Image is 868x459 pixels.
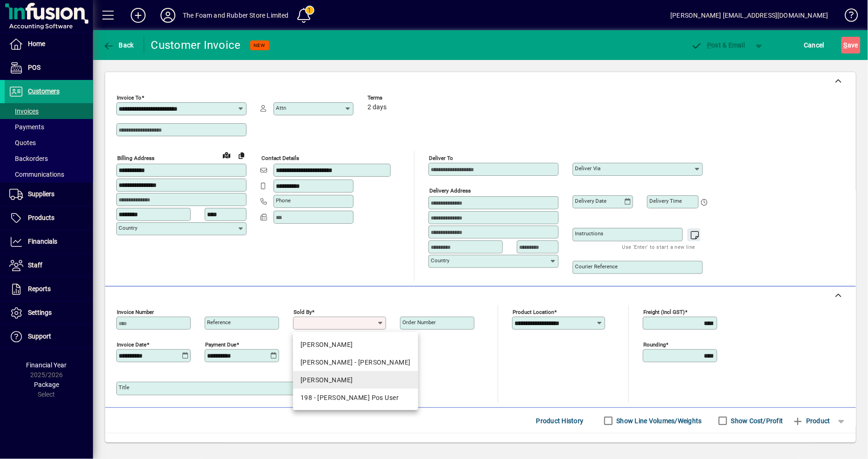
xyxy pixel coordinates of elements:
[254,42,266,48] span: NEW
[5,103,93,119] a: Invoices
[34,381,59,388] span: Package
[294,309,312,315] mat-label: Sold by
[93,37,144,53] app-page-header-button: Back
[9,139,36,146] span: Quotes
[293,336,418,353] mat-option: DAVE - Dave
[5,254,93,277] a: Staff
[100,37,136,53] button: Back
[123,7,153,24] button: Add
[5,33,93,56] a: Home
[119,225,137,231] mat-label: Country
[276,105,286,111] mat-label: Attn
[293,353,418,371] mat-option: EMMA - Emma Ormsby
[28,190,54,198] span: Suppliers
[5,183,93,206] a: Suppliers
[844,41,848,49] span: S
[5,301,93,325] a: Settings
[841,37,861,53] button: Save
[687,37,750,53] button: Post & Email
[804,38,825,53] span: Cancel
[622,241,695,252] mat-hint: Use 'Enter' to start a new line
[28,285,51,293] span: Reports
[9,171,64,178] span: Communications
[5,119,93,135] a: Payments
[293,371,418,389] mat-option: SHANE - Shane
[234,148,249,163] button: Copy to Delivery address
[643,341,666,348] mat-label: Rounding
[28,261,42,269] span: Staff
[207,319,231,326] mat-label: Reference
[9,107,39,115] span: Invoices
[9,123,44,131] span: Payments
[293,389,418,406] mat-option: 198 - Shane Pos User
[117,309,154,315] mat-label: Invoice number
[183,8,289,23] div: The Foam and Rubber Store Limited
[300,375,411,385] div: [PERSON_NAME]
[27,361,67,369] span: Financial Year
[708,41,712,49] span: P
[691,41,745,49] span: ost & Email
[28,64,40,71] span: POS
[533,412,588,429] button: Product History
[643,309,685,315] mat-label: Freight (incl GST)
[729,416,783,426] label: Show Cost/Profit
[844,38,858,53] span: ave
[802,37,827,53] button: Cancel
[5,206,93,230] a: Products
[575,198,607,204] mat-label: Delivery date
[536,413,584,428] span: Product History
[119,384,129,391] mat-label: Title
[575,165,601,172] mat-label: Deliver via
[205,341,236,348] mat-label: Payment due
[5,135,93,151] a: Quotes
[575,263,618,270] mat-label: Courier Reference
[5,325,93,348] a: Support
[28,214,54,221] span: Products
[402,319,436,326] mat-label: Order number
[28,40,45,47] span: Home
[367,104,387,111] span: 2 days
[28,87,60,95] span: Customers
[5,151,93,166] a: Backorders
[103,41,134,49] span: Back
[429,155,453,161] mat-label: Deliver To
[5,166,93,182] a: Communications
[671,8,828,23] div: [PERSON_NAME] [EMAIL_ADDRESS][DOMAIN_NAME]
[5,278,93,301] a: Reports
[153,7,183,24] button: Profile
[219,147,234,162] a: View on map
[838,2,856,32] a: Knowledge Base
[793,413,830,428] span: Product
[9,155,48,162] span: Backorders
[300,340,411,350] div: [PERSON_NAME]
[117,94,141,101] mat-label: Invoice To
[151,38,241,53] div: Customer Invoice
[28,309,52,316] span: Settings
[788,412,835,429] button: Product
[28,333,51,340] span: Support
[431,257,449,264] mat-label: Country
[575,230,603,237] mat-label: Instructions
[367,95,423,101] span: Terms
[5,56,93,80] a: POS
[300,393,411,403] div: 198 - [PERSON_NAME] Pos User
[276,197,291,204] mat-label: Phone
[615,416,702,426] label: Show Line Volumes/Weights
[300,358,411,367] div: [PERSON_NAME] - [PERSON_NAME]
[513,309,554,315] mat-label: Product location
[649,198,682,204] mat-label: Delivery time
[5,230,93,253] a: Financials
[117,341,147,348] mat-label: Invoice date
[28,238,57,245] span: Financials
